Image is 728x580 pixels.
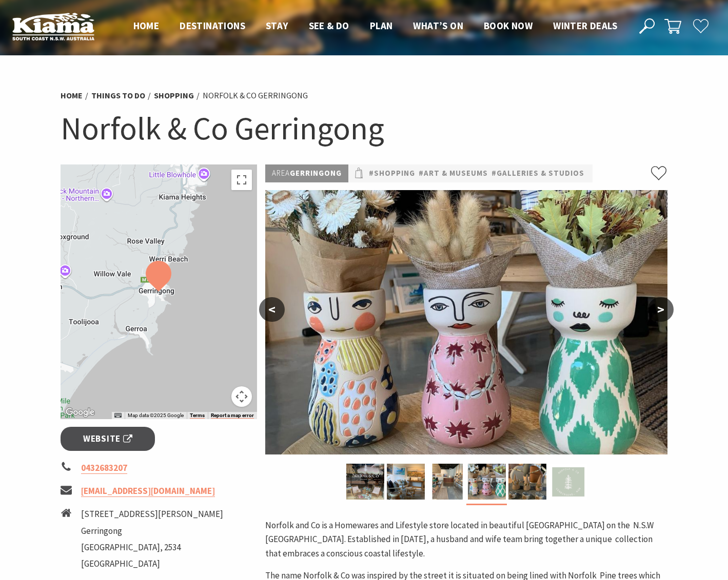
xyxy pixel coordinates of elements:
button: > [648,297,674,322]
span: Winter Deals [553,19,617,32]
a: Report a map error [211,412,254,419]
button: < [259,297,285,322]
button: Keyboard shortcuts [114,412,122,419]
a: [EMAIL_ADDRESS][DOMAIN_NAME] [81,485,215,497]
p: Gerringong [265,164,348,182]
p: Norfolk and Co is a Homewares and Lifestyle store located in beautiful [GEOGRAPHIC_DATA] on the N... [265,519,667,561]
li: [GEOGRAPHIC_DATA], 2534 [81,541,223,554]
a: #Galleries & Studios [491,167,584,180]
span: Destinations [180,19,245,32]
h1: Norfolk & Co Gerringong [61,108,668,149]
span: Plan [370,19,393,32]
a: Website [61,427,155,451]
a: Terms (opens in new tab) [190,412,205,419]
button: Toggle fullscreen view [231,170,252,190]
a: 0432683207 [81,462,127,474]
span: Area [272,168,290,178]
a: Shopping [154,90,194,101]
span: Home [133,19,160,32]
nav: Main Menu [123,18,627,35]
a: Things To Do [91,90,145,101]
li: Gerringong [81,524,223,538]
a: Home [61,90,83,101]
span: What’s On [413,19,463,32]
li: Norfolk & Co Gerringong [203,89,308,102]
span: Website [83,432,132,446]
img: Kiama Logo [12,12,94,40]
img: Google [63,406,97,419]
button: Map camera controls [231,386,252,407]
span: Map data ©2025 Google [128,412,184,418]
span: Book now [484,19,533,32]
a: #Art & Museums [419,167,488,180]
a: #Shopping [369,167,415,180]
span: See & Do [309,19,349,32]
li: [STREET_ADDRESS][PERSON_NAME] [81,507,223,521]
span: Stay [266,19,288,32]
a: Click to see this area on Google Maps [63,406,97,419]
li: [GEOGRAPHIC_DATA] [81,557,223,571]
